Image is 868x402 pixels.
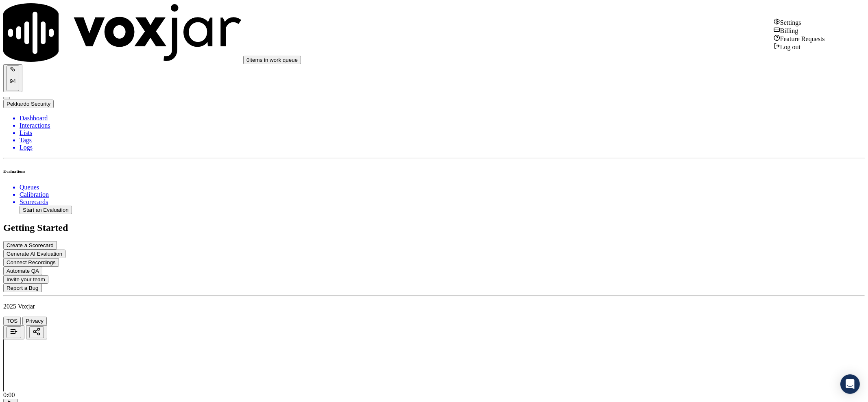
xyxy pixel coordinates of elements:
[3,250,65,258] button: Generate AI Evaluation
[774,18,825,51] div: Pekkardo Security
[3,317,21,325] button: TOS
[3,284,42,292] button: Report a Bug
[7,101,50,107] span: Pekkardo Security
[243,56,301,64] button: 0items in work queue
[20,206,72,214] button: Start an Evaluation
[774,35,825,43] div: Feature Requests
[840,374,860,394] div: Open Intercom Messenger
[3,241,57,250] button: Create a Scorecard
[3,3,242,62] img: voxjar logo
[3,267,42,275] button: Automate QA
[10,78,16,84] p: 94
[3,64,22,92] button: 94
[20,122,865,129] a: Interactions
[3,275,48,284] button: Invite your team
[22,317,47,325] button: Privacy
[3,258,59,267] button: Connect Recordings
[20,144,865,151] a: Logs
[774,43,825,51] div: Log out
[20,115,865,122] a: Dashboard
[774,18,825,26] div: Settings
[774,26,825,35] div: Billing
[20,129,865,137] a: Lists
[3,222,865,233] h2: Getting Started
[20,137,865,144] a: Tags
[7,65,19,91] button: 94
[3,303,865,310] p: 2025 Voxjar
[3,391,865,399] div: 0:00
[20,191,865,198] a: Calibration
[3,100,54,108] button: Pekkardo Security
[20,184,865,191] a: Queues
[20,198,865,206] a: Scorecards
[3,169,865,174] h6: Evaluations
